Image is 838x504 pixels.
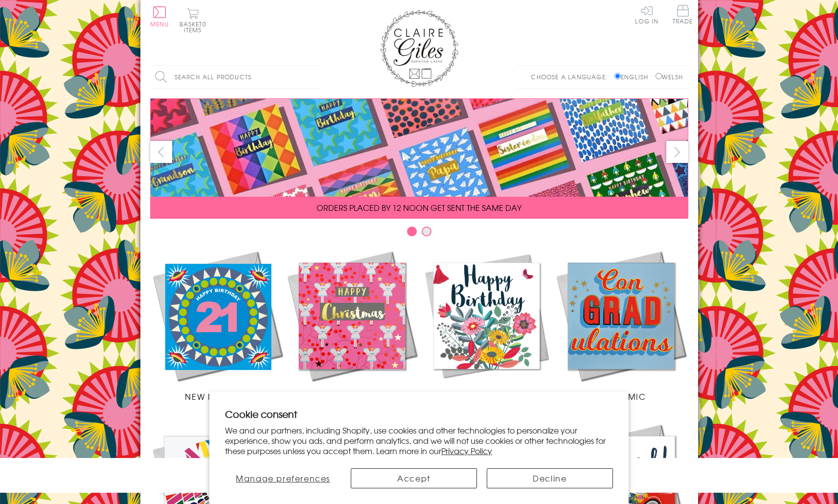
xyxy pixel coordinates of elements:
span: Christmas [327,390,377,402]
button: Carousel Page 1 (Current Slide) [407,227,417,236]
button: Menu [150,6,169,27]
input: Search [312,66,321,88]
a: Academic [554,249,688,402]
label: English [614,72,653,81]
span: Academic [596,390,646,402]
button: Basket0 items [180,8,206,33]
h2: Cookie consent [225,407,613,421]
img: Claire Giles Greetings Cards [380,10,458,87]
span: Manage preferences [236,472,330,484]
p: We and our partners, including Shopify, use cookies and other technologies to personalize your ex... [225,425,613,456]
span: Birthdays [463,390,510,402]
button: next [666,141,688,163]
button: Manage preferences [225,468,341,488]
span: 0 items [184,20,206,34]
a: New Releases [150,249,285,402]
button: Accept [351,468,477,488]
input: Search all products [150,66,321,88]
button: prev [150,141,172,163]
span: Menu [150,20,169,28]
span: New Releases [185,390,249,402]
div: Carousel Pagination [150,226,688,241]
p: Choose a language: [531,72,612,81]
input: English [614,73,621,79]
a: Log In [635,5,658,24]
span: Trade [673,5,693,24]
a: Birthdays [419,249,554,402]
span: ORDERS PLACED BY 12 NOON GET SENT THE SAME DAY [317,202,521,213]
label: Welsh [656,72,683,81]
button: Carousel Page 2 [422,227,431,236]
button: Decline [487,468,613,488]
a: Christmas [285,249,419,402]
a: Privacy Policy [441,445,492,457]
a: Trade [673,5,693,26]
input: Welsh [656,73,662,79]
